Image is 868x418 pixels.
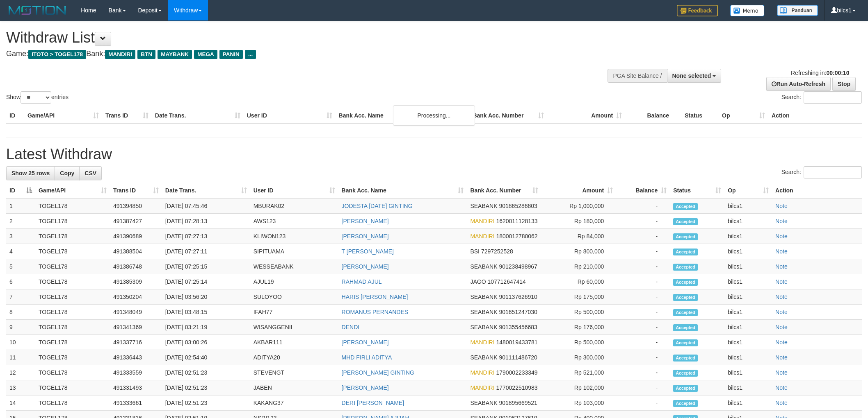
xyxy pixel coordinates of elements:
[250,365,338,380] td: STEVENGT
[499,309,537,315] span: Copy 901651247030 to clipboard
[342,384,389,391] a: [PERSON_NAME]
[804,91,862,104] input: Search:
[110,365,162,380] td: 491333559
[541,335,616,350] td: Rp 500,000
[775,233,788,240] a: Note
[547,108,625,123] th: Amount
[6,146,862,163] h1: Latest Withdraw
[6,395,35,411] td: 14
[772,183,862,198] th: Action
[766,77,831,91] a: Run Auto-Refresh
[250,274,338,289] td: AJUL19
[673,355,698,362] span: Accepted
[470,339,494,346] span: MANDIRI
[342,369,414,376] a: [PERSON_NAME] GINTING
[35,289,110,305] td: TOGEL178
[250,214,338,229] td: AWS123
[35,198,110,214] td: TOGEL178
[724,274,772,289] td: bilcs1
[541,244,616,259] td: Rp 800,000
[162,229,250,244] td: [DATE] 07:27:13
[775,369,788,376] a: Note
[724,305,772,320] td: bilcs1
[158,50,192,59] span: MAYBANK
[496,233,537,240] span: Copy 1800012780062 to clipboard
[152,108,244,123] th: Date Trans.
[724,365,772,380] td: bilcs1
[775,294,788,300] a: Note
[470,248,480,255] span: BSI
[616,274,670,289] td: -
[673,339,698,346] span: Accepted
[244,108,336,123] th: User ID
[250,335,338,350] td: AKBAR111
[724,335,772,350] td: bilcs1
[496,369,537,376] span: Copy 1790002233349 to clipboard
[6,335,35,350] td: 10
[250,320,338,335] td: WISANGGENII
[6,320,35,335] td: 9
[541,198,616,214] td: Rp 1,000,000
[110,305,162,320] td: 491348049
[672,72,711,79] span: None selected
[499,354,537,361] span: Copy 901111486720 to clipboard
[673,385,698,392] span: Accepted
[35,229,110,244] td: TOGEL178
[467,183,541,198] th: Bank Acc. Number: activate to sort column ascending
[110,380,162,395] td: 491331493
[719,108,768,123] th: Op
[541,320,616,335] td: Rp 176,000
[110,335,162,350] td: 491337716
[616,395,670,411] td: -
[110,244,162,259] td: 491388504
[110,289,162,305] td: 491350204
[724,320,772,335] td: bilcs1
[342,400,404,406] a: DERI [PERSON_NAME]
[673,294,698,301] span: Accepted
[616,244,670,259] td: -
[110,274,162,289] td: 491385309
[250,289,338,305] td: SULOYOO
[6,350,35,365] td: 11
[162,244,250,259] td: [DATE] 07:27:11
[250,395,338,411] td: KAKANG37
[110,183,162,198] th: Trans ID: activate to sort column ascending
[250,229,338,244] td: KLIWON123
[6,198,35,214] td: 1
[342,263,389,270] a: [PERSON_NAME]
[470,294,497,300] span: SEABANK
[110,198,162,214] td: 491394850
[6,183,35,198] th: ID: activate to sort column descending
[110,229,162,244] td: 491390689
[724,380,772,395] td: bilcs1
[60,170,74,176] span: Copy
[499,324,537,330] span: Copy 901355456683 to clipboard
[110,320,162,335] td: 491341369
[724,198,772,214] td: bilcs1
[775,339,788,346] a: Note
[541,380,616,395] td: Rp 102,000
[250,305,338,320] td: IFAH77
[6,91,69,104] label: Show entries
[85,170,96,176] span: CSV
[250,259,338,274] td: WESSEABANK
[336,108,470,123] th: Bank Acc. Name
[541,214,616,229] td: Rp 180,000
[55,166,80,180] a: Copy
[724,229,772,244] td: bilcs1
[162,320,250,335] td: [DATE] 03:21:19
[541,350,616,365] td: Rp 300,000
[162,259,250,274] td: [DATE] 07:25:15
[245,50,256,59] span: ...
[616,259,670,274] td: -
[616,198,670,214] td: -
[677,5,718,16] img: Feedback.jpg
[6,29,571,46] h1: Withdraw List
[219,50,243,59] span: PANIN
[110,350,162,365] td: 491336443
[6,259,35,274] td: 5
[541,274,616,289] td: Rp 60,000
[775,278,788,285] a: Note
[496,339,537,346] span: Copy 1480019433781 to clipboard
[162,395,250,411] td: [DATE] 02:51:23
